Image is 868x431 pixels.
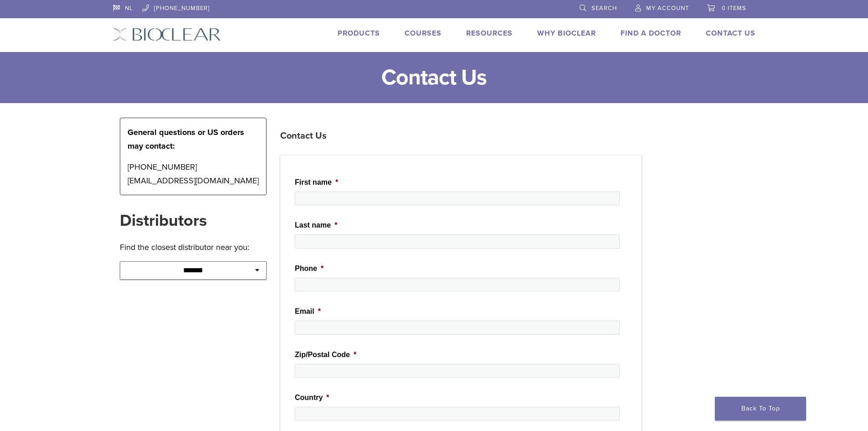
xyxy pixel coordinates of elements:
[120,240,267,254] p: Find the closest distributor near you:
[128,160,259,187] p: [PHONE_NUMBER] [EMAIL_ADDRESS][DOMAIN_NAME]
[295,307,321,317] label: Email
[621,29,681,38] a: Find A Doctor
[591,5,617,12] span: Search
[405,29,442,38] a: Courses
[338,29,380,38] a: Products
[706,29,755,38] a: Contact Us
[537,29,596,38] a: Why Bioclear
[295,264,324,274] label: Phone
[466,29,513,38] a: Resources
[120,210,267,232] h2: Distributors
[280,125,642,147] h3: Contact Us
[646,5,689,12] span: My Account
[715,397,806,421] a: Back To Top
[295,350,356,360] label: Zip/Postal Code
[722,5,746,12] span: 0 items
[295,393,329,403] label: Country
[295,178,338,187] label: First name
[128,127,244,151] strong: General questions or US orders may contact:
[113,28,221,41] img: Bioclear
[295,221,337,230] label: Last name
